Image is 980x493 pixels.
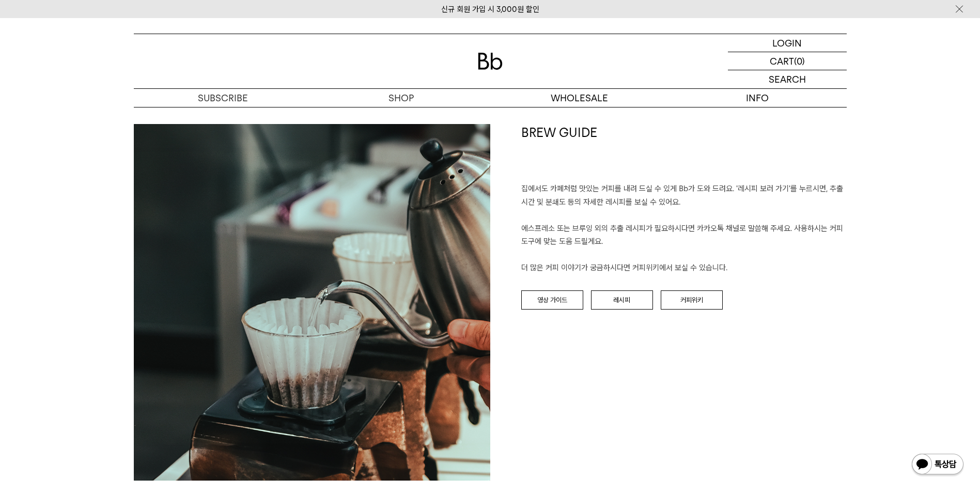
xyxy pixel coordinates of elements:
[661,290,723,310] a: 커피위키
[521,182,847,275] p: 집에서도 카페처럼 맛있는 커피를 내려 드실 ﻿수 있게 Bb가 도와 드려요. '레시피 보러 가기'를 누르시면, 추출 시간 및 분쇄도 등의 자세한 레시피를 보실 수 있어요. 에스...
[728,52,847,70] a: CART (0)
[134,89,312,107] a: SUBSCRIBE
[521,290,583,310] a: 영상 가이드
[521,124,847,183] h1: BREW GUIDE
[794,52,805,70] p: (0)
[911,453,965,477] img: 카카오톡 채널 1:1 채팅 버튼
[478,53,503,70] img: 로고
[591,290,653,310] a: 레시피
[134,124,490,481] img: a9080350f8f7d047e248a4ae6390d20f_153659.jpg
[769,70,806,88] p: SEARCH
[312,89,490,107] a: SHOP
[668,89,847,107] p: INFO
[770,52,794,70] p: CART
[728,34,847,52] a: LOGIN
[490,89,668,107] p: WHOLESALE
[772,34,802,52] p: LOGIN
[441,5,539,14] a: 신규 회원 가입 시 3,000원 할인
